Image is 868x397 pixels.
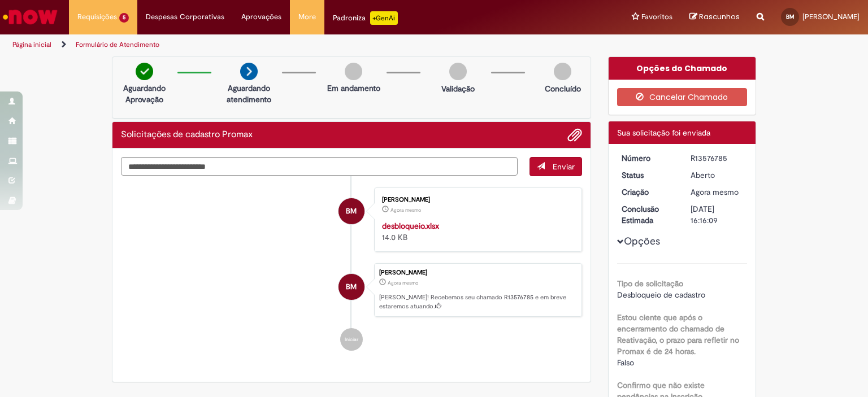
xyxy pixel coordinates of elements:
a: Página inicial [12,40,51,49]
div: R13576785 [691,152,743,164]
span: Despesas Corporativas [146,11,224,23]
span: Falso [617,357,634,368]
dt: Criação [613,186,683,198]
time: 29/09/2025 13:16:02 [691,187,739,197]
img: img-circle-grey.png [449,63,467,80]
a: desbloqueio.xlsx [382,221,439,231]
span: Favoritos [641,11,672,23]
time: 29/09/2025 13:15:59 [390,207,421,213]
p: Concluído [545,83,581,94]
div: 14.0 KB [382,220,570,243]
span: Rascunhos [699,11,740,22]
a: Formulário de Atendimento [76,40,159,49]
textarea: Digite sua mensagem aqui... [121,157,518,176]
img: ServiceNow [1,6,59,28]
div: [PERSON_NAME] [382,197,570,203]
span: Agora mesmo [388,280,418,286]
div: Bethania Elisa Botelho Manoel [338,198,364,224]
span: Agora mesmo [691,187,739,197]
div: Aberto [691,169,743,181]
ul: Histórico de tíquete [121,176,582,363]
span: More [298,11,316,23]
img: arrow-next.png [240,63,258,80]
img: img-circle-grey.png [345,63,362,80]
p: Aguardando Aprovação [117,82,172,105]
dt: Status [613,169,683,181]
div: [PERSON_NAME] [379,269,576,276]
div: Opções do Chamado [609,57,756,80]
span: Aprovações [241,11,281,23]
button: Cancelar Chamado [617,88,748,106]
p: Em andamento [327,82,380,94]
dt: Número [613,152,683,164]
div: 29/09/2025 13:16:02 [691,186,743,198]
button: Enviar [530,157,582,176]
dt: Conclusão Estimada [613,203,683,226]
b: Tipo de solicitação [617,278,683,289]
a: Rascunhos [689,12,740,23]
span: Sua solicitação foi enviada [617,128,710,138]
span: 5 [119,13,129,23]
span: BM [786,13,795,20]
img: img-circle-grey.png [554,63,571,80]
p: +GenAi [370,11,398,25]
ul: Trilhas de página [8,34,570,55]
div: Bethania Elisa Botelho Manoel [338,274,364,300]
span: BM [346,273,357,300]
p: Validação [441,83,475,94]
time: 29/09/2025 13:16:02 [388,280,418,286]
b: Estou ciente que após o encerramento do chamado de Reativação, o prazo para refletir no Promax é ... [617,312,739,356]
span: Agora mesmo [390,207,421,213]
span: [PERSON_NAME] [802,12,860,21]
span: Requisições [77,11,117,23]
img: check-circle-green.png [136,63,153,80]
span: BM [346,198,357,225]
li: Bethania Elisa Botelho Manoel [121,263,582,317]
p: [PERSON_NAME]! Recebemos seu chamado R13576785 e em breve estaremos atuando. [379,293,576,311]
div: Padroniza [333,11,398,25]
button: Adicionar anexos [567,128,582,142]
div: [DATE] 16:16:09 [691,203,743,226]
h2: Solicitações de cadastro Promax Histórico de tíquete [121,130,253,140]
p: Aguardando atendimento [222,82,276,105]
span: Desbloqueio de cadastro [617,290,705,300]
span: Enviar [553,162,575,172]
